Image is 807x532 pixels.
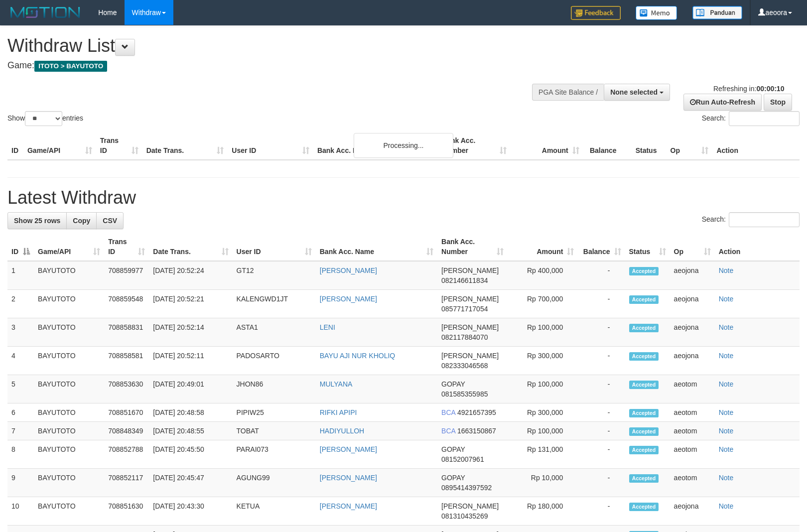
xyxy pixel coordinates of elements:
[441,455,484,463] span: Copy 08152007961 to clipboard
[104,347,149,375] td: 708858581
[729,212,800,227] input: Search:
[719,295,734,303] a: Note
[104,318,149,347] td: 708858831
[670,261,715,290] td: aeojona
[320,380,353,388] a: MULYANA
[320,266,377,274] a: [PERSON_NAME]
[437,233,508,261] th: Bank Acc. Number: activate to sort column ascending
[73,217,90,225] span: Copy
[670,347,715,375] td: aeojona
[508,347,578,375] td: Rp 300,000
[34,422,104,440] td: BAYUTOTO
[7,497,34,526] td: 10
[511,132,583,160] th: Amount
[604,84,670,101] button: None selected
[441,266,499,274] span: [PERSON_NAME]
[149,290,232,318] td: [DATE] 20:52:21
[149,347,232,375] td: [DATE] 20:52:11
[715,233,800,261] th: Action
[104,422,149,440] td: 708848349
[34,261,104,290] td: BAYUTOTO
[104,375,149,403] td: 708853630
[7,469,34,497] td: 9
[670,318,715,347] td: aeojona
[610,88,658,96] span: None selected
[719,445,734,453] a: Note
[7,111,83,126] label: Show entries
[149,375,232,403] td: [DATE] 20:49:01
[508,403,578,422] td: Rp 300,000
[578,422,625,440] td: -
[320,408,357,416] a: RIFKI APIPI
[625,233,670,261] th: Status: activate to sort column ascending
[508,422,578,440] td: Rp 100,000
[719,474,734,482] a: Note
[702,212,800,227] label: Search:
[632,132,667,160] th: Status
[7,318,34,347] td: 3
[578,233,625,261] th: Balance: activate to sort column ascending
[104,403,149,422] td: 708851670
[104,497,149,526] td: 708851630
[23,132,96,160] th: Game/API
[34,233,104,261] th: Game/API: activate to sort column ascending
[629,446,659,454] span: Accepted
[713,85,784,93] span: Refreshing in:
[441,512,488,520] span: Copy 081310435269 to clipboard
[508,318,578,347] td: Rp 100,000
[441,390,488,398] span: Copy 081585355985 to clipboard
[441,276,488,284] span: Copy 082146611834 to clipboard
[508,233,578,261] th: Amount: activate to sort column ascending
[34,497,104,526] td: BAYUTOTO
[670,497,715,526] td: aeojona
[441,352,499,360] span: [PERSON_NAME]
[441,362,488,370] span: Copy 082333046568 to clipboard
[719,266,734,274] a: Note
[14,217,60,225] span: Show 25 rows
[578,347,625,375] td: -
[233,318,316,347] td: ASTA1
[457,408,496,416] span: Copy 4921657395 to clipboard
[438,132,511,160] th: Bank Acc. Number
[104,261,149,290] td: 708859977
[316,233,437,261] th: Bank Acc. Name: activate to sort column ascending
[96,132,142,160] th: Trans ID
[320,295,377,303] a: [PERSON_NAME]
[320,502,377,510] a: [PERSON_NAME]
[7,403,34,422] td: 6
[233,261,316,290] td: GT12
[629,474,659,483] span: Accepted
[670,375,715,403] td: aeotom
[629,267,659,275] span: Accepted
[441,295,499,303] span: [PERSON_NAME]
[578,403,625,422] td: -
[320,427,364,435] a: HADIYULLOH
[320,352,395,360] a: BAYU AJI NUR KHOLIQ
[142,132,228,160] th: Date Trans.
[7,212,67,229] a: Show 25 rows
[578,318,625,347] td: -
[7,440,34,469] td: 8
[66,212,97,229] a: Copy
[441,408,455,416] span: BCA
[96,212,124,229] a: CSV
[233,403,316,422] td: PIPIW25
[571,6,621,20] img: Feedback.jpg
[7,132,23,160] th: ID
[149,233,232,261] th: Date Trans.: activate to sort column ascending
[457,427,496,435] span: Copy 1663150867 to clipboard
[508,469,578,497] td: Rp 10,000
[34,403,104,422] td: BAYUTOTO
[441,484,492,492] span: Copy 0895414397592 to clipboard
[233,375,316,403] td: JHON86
[313,132,438,160] th: Bank Acc. Name
[34,290,104,318] td: BAYUTOTO
[34,61,107,72] span: ITOTO > BAYUTOTO
[34,347,104,375] td: BAYUTOTO
[764,94,792,111] a: Stop
[7,188,800,208] h1: Latest Withdraw
[104,290,149,318] td: 708859548
[670,403,715,422] td: aeotom
[629,503,659,511] span: Accepted
[34,440,104,469] td: BAYUTOTO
